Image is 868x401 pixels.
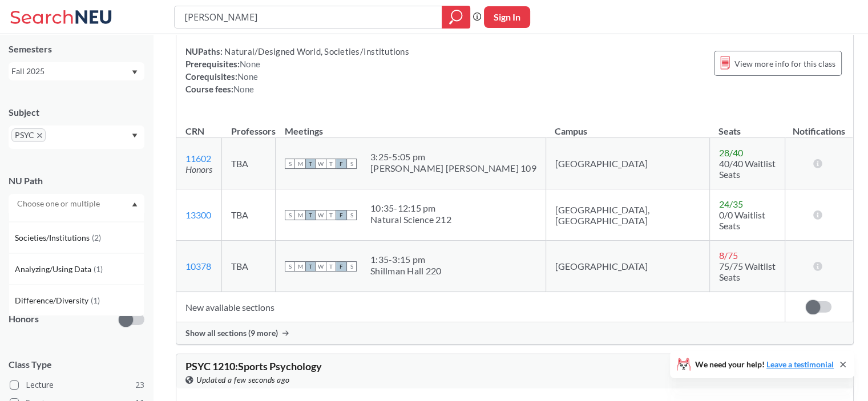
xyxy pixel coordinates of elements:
div: Show all sections (9 more) [176,322,853,344]
span: PSYC 1210 : Sports Psychology [185,360,322,372]
td: TBA [222,138,276,189]
span: S [285,210,295,220]
span: T [305,210,316,220]
span: F [336,261,346,272]
span: F [336,159,346,169]
span: Updated a few seconds ago [196,374,290,386]
span: ( 2 ) [92,233,101,242]
a: 11602 [185,153,211,164]
span: 75/75 Waitlist Seats [719,261,776,282]
span: F [336,210,346,220]
span: 0/0 Waitlist Seats [719,209,765,231]
td: TBA [222,189,276,241]
svg: Dropdown arrow [132,202,138,206]
div: Semesters [9,43,144,55]
input: Class, professor, course number, "phrase" [183,7,434,27]
span: We need your help! [695,361,834,368]
td: [GEOGRAPHIC_DATA] [546,138,709,189]
div: 1:35 - 3:15 pm [370,254,441,265]
span: 8 / 75 [719,250,738,261]
span: Societies/Institutions [15,232,92,244]
a: 13300 [185,209,211,220]
span: S [346,159,357,169]
div: PSYCX to remove pillDropdown arrow [9,125,144,149]
a: 10378 [185,261,211,272]
span: 28 / 40 [719,147,743,158]
span: T [326,159,336,169]
div: [PERSON_NAME] [PERSON_NAME] 109 [370,163,536,174]
div: Subject [9,106,144,119]
span: M [295,159,305,169]
div: NUPaths: Prerequisites: Corequisites: Course fees: [185,45,409,95]
th: Meetings [276,114,546,138]
span: ( 1 ) [91,295,100,305]
span: 23 [135,379,144,391]
button: Sign In [484,6,530,28]
span: PSYCX to remove pill [11,128,46,142]
th: Campus [546,114,709,138]
span: View more info for this class [734,56,835,71]
span: S [346,210,357,220]
div: 10:35 - 12:15 pm [370,202,451,214]
span: Show all sections (9 more) [185,328,278,338]
span: 24 / 35 [719,199,743,209]
span: T [326,261,336,272]
input: Choose one or multiple [11,197,107,210]
span: Difference/Diversity [15,294,91,307]
td: [GEOGRAPHIC_DATA] [546,241,709,292]
div: Shillman Hall 220 [370,265,441,277]
span: None [233,84,254,94]
span: T [305,261,316,272]
span: T [305,159,316,169]
th: Notifications [785,114,853,138]
span: M [295,261,305,272]
span: W [316,261,326,272]
span: Class Type [9,358,144,371]
span: S [346,261,357,272]
i: Honors [185,164,212,175]
span: None [237,71,258,82]
svg: Dropdown arrow [132,70,138,75]
span: None [240,59,260,69]
label: Lecture [10,378,144,392]
span: Analyzing/Using Data [15,263,94,276]
td: TBA [222,241,276,292]
div: Fall 2025 [11,65,131,78]
th: Professors [222,114,276,138]
svg: magnifying glass [449,9,463,25]
span: S [285,159,295,169]
div: NU Path [9,175,144,187]
th: Seats [709,114,785,138]
span: S [285,261,295,272]
span: T [326,210,336,220]
div: Dropdown arrowWriting Intensive(14)Capstone Experience(6)Natural/Designed World(2)Societies/Insti... [9,194,144,213]
div: Fall 2025Dropdown arrow [9,62,144,80]
span: M [295,210,305,220]
span: Natural/Designed World, Societies/Institutions [223,46,409,56]
div: Natural Science 212 [370,214,451,225]
svg: X to remove pill [37,133,42,138]
span: ( 1 ) [94,264,103,274]
span: W [316,159,326,169]
div: CRN [185,125,204,137]
td: [GEOGRAPHIC_DATA], [GEOGRAPHIC_DATA] [546,189,709,241]
div: 3:25 - 5:05 pm [370,151,536,163]
svg: Dropdown arrow [132,133,138,138]
a: Leave a testimonial [766,359,834,369]
div: magnifying glass [442,6,470,29]
p: Honors [9,313,39,326]
td: New available sections [176,292,785,322]
span: W [316,210,326,220]
span: 40/40 Waitlist Seats [719,158,776,180]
